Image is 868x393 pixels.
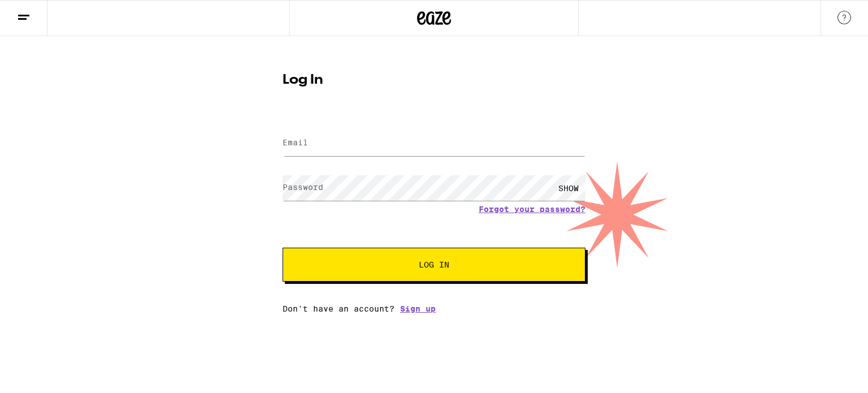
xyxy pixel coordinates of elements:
input: Email [283,131,585,156]
span: Log In [419,261,449,269]
button: Log In [283,248,585,282]
a: Sign up [400,304,436,313]
label: Email [283,138,308,147]
a: Forgot your password? [479,205,585,214]
div: Don't have an account? [283,304,585,313]
label: Password [283,183,323,192]
h1: Log In [283,74,585,87]
div: SHOW [552,175,585,201]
